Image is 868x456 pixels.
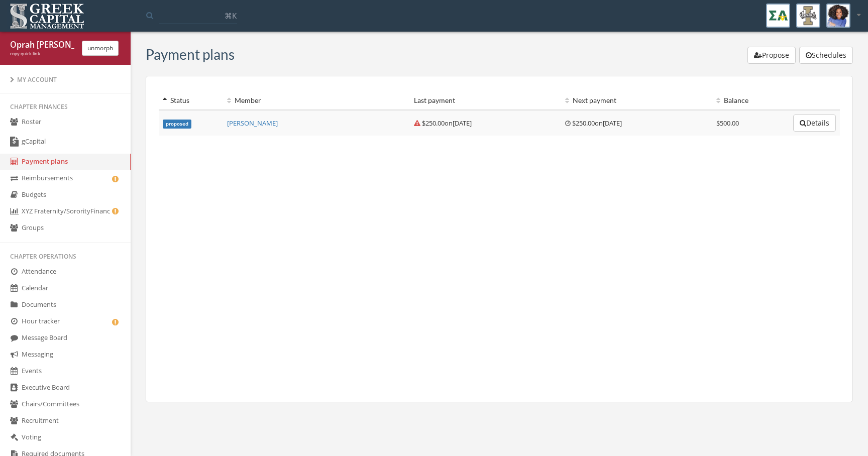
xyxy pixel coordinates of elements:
button: unmorph [82,41,119,56]
button: Schedules [799,47,853,64]
div: Oprah [PERSON_NAME] [10,39,74,51]
div: copy quick link [10,51,74,57]
span: proposed [163,120,191,129]
th: Member [223,91,410,110]
span: $250.00 [422,119,445,128]
th: Balance [712,91,789,110]
th: Status [159,91,223,110]
th: Next payment [561,91,712,110]
button: Propose [747,47,796,64]
span: $500.00 [716,119,739,128]
a: [PERSON_NAME] [227,119,278,128]
th: Last payment [410,91,561,110]
span: ⌘K [225,11,237,21]
div: My Account [10,75,121,84]
button: Details [793,115,836,132]
span: on [DATE] [565,119,622,128]
h3: Payment plans [146,47,235,62]
span: on [DATE] [414,119,472,128]
span: $250.00 [572,119,595,128]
